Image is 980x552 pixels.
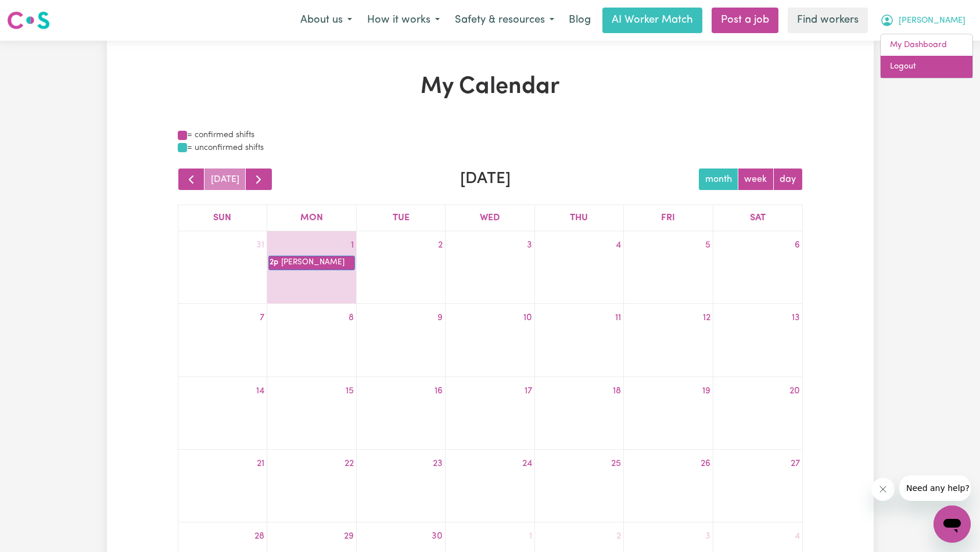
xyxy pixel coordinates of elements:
td: September 18, 2025 [534,377,623,449]
iframe: Close message [871,478,895,501]
a: October 2, 2025 [614,527,623,546]
a: September 2, 2025 [436,236,445,255]
h2: [DATE] [460,170,511,189]
a: September 12, 2025 [701,309,713,327]
a: September 13, 2025 [789,309,802,327]
a: September 30, 2025 [429,527,445,546]
span: Pink blocks [178,131,187,140]
a: Monday [298,210,325,226]
a: September 11, 2025 [613,309,623,327]
button: How it works [360,8,447,33]
a: September 22, 2025 [342,454,356,473]
a: Saturday [748,210,768,226]
td: September 2, 2025 [356,231,445,303]
a: September 5, 2025 [703,236,713,255]
button: My Account [873,8,973,33]
td: September 21, 2025 [178,449,267,522]
a: Thursday [568,210,590,226]
a: September 15, 2025 [343,382,356,400]
a: October 3, 2025 [703,527,713,546]
td: September 16, 2025 [356,377,445,449]
a: September 21, 2025 [254,454,267,473]
a: September 7, 2025 [257,309,267,327]
button: week [738,168,774,191]
td: September 25, 2025 [534,449,623,522]
a: September 26, 2025 [698,454,713,473]
a: Blog [562,8,598,33]
button: Safety & resources [447,8,562,33]
a: Post a job [712,8,778,33]
a: September 17, 2025 [522,382,534,400]
a: September 27, 2025 [788,454,802,473]
a: Find workers [788,8,868,33]
button: Next month [245,168,272,191]
td: September 13, 2025 [713,304,802,377]
button: month [698,168,738,191]
td: September 27, 2025 [713,449,802,522]
div: [PERSON_NAME] [281,256,345,269]
a: September 23, 2025 [430,454,445,473]
a: September 19, 2025 [700,382,713,400]
td: September 3, 2025 [446,231,534,303]
iframe: Message from company [899,475,971,501]
a: September 24, 2025 [520,454,534,473]
td: September 15, 2025 [267,377,356,449]
a: September 4, 2025 [613,236,623,255]
td: September 23, 2025 [356,449,445,522]
td: September 24, 2025 [446,449,534,522]
span: [PERSON_NAME] [899,15,965,27]
button: [DATE] [204,168,246,191]
button: day [773,168,803,191]
a: Logout [881,56,972,78]
td: August 31, 2025 [178,231,267,303]
span: Aqua blocks [178,143,187,152]
a: Friday [659,210,677,226]
td: September 8, 2025 [267,304,356,377]
button: About us [293,8,360,33]
td: September 12, 2025 [624,304,713,377]
td: September 14, 2025 [178,377,267,449]
td: September 5, 2025 [624,231,713,303]
a: Sunday [211,210,234,226]
div: My Account [880,34,973,78]
td: September 10, 2025 [446,304,534,377]
a: September 29, 2025 [342,527,356,546]
a: September 1, 2025 [349,236,356,255]
a: August 31, 2025 [254,236,267,255]
a: September 3, 2025 [525,236,534,255]
div: = confirmed shifts [178,129,803,142]
div: 2p [269,256,279,269]
a: Tuesday [390,210,412,226]
a: September 10, 2025 [521,309,534,327]
a: October 4, 2025 [792,527,802,546]
a: AI Worker Match [602,8,702,33]
td: September 11, 2025 [534,304,623,377]
a: September 9, 2025 [435,309,445,327]
a: September 28, 2025 [252,527,267,546]
td: September 7, 2025 [178,304,267,377]
a: September 6, 2025 [792,236,802,255]
a: October 1, 2025 [527,527,534,546]
a: September 14, 2025 [254,382,267,400]
td: September 4, 2025 [534,231,623,303]
a: Wednesday [478,210,502,226]
td: September 17, 2025 [446,377,534,449]
div: = unconfirmed shifts [178,142,803,155]
img: Careseekers logo [7,10,50,31]
td: September 1, 2025 [267,231,356,303]
td: September 19, 2025 [624,377,713,449]
a: September 16, 2025 [432,382,445,400]
button: Previous month [178,168,205,191]
td: September 6, 2025 [713,231,802,303]
a: Careseekers logo [7,7,50,34]
a: My Dashboard [881,34,972,56]
iframe: Button to launch messaging window [934,506,971,543]
a: September 20, 2025 [787,382,802,400]
td: September 22, 2025 [267,449,356,522]
td: September 9, 2025 [356,304,445,377]
td: September 26, 2025 [624,449,713,522]
h1: My Calendar [178,73,803,101]
a: September 25, 2025 [609,454,623,473]
a: September 18, 2025 [611,382,623,400]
